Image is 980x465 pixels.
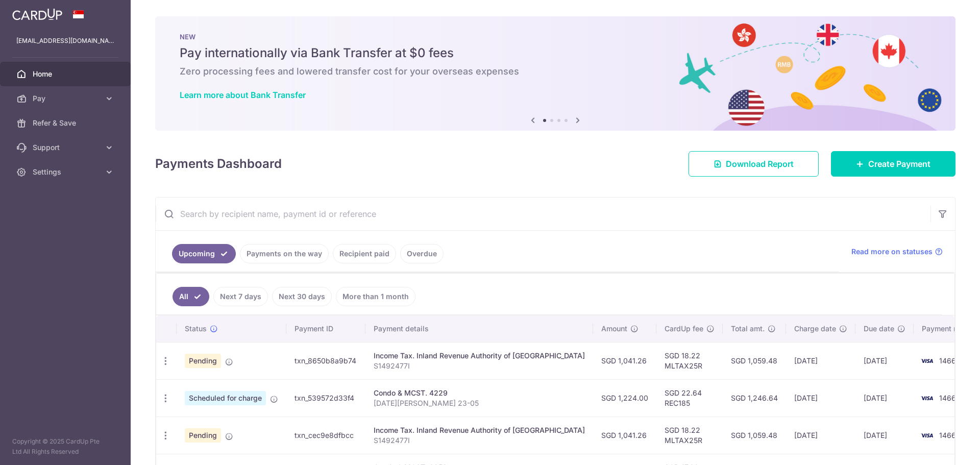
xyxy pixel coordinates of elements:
[656,417,723,454] td: SGD 18.22 MLTAX25R
[185,324,207,334] span: Status
[12,8,62,20] img: CardUp
[33,167,100,177] span: Settings
[656,342,723,379] td: SGD 18.22 MLTAX25R
[868,158,930,170] span: Create Payment
[374,351,585,361] div: Income Tax. Inland Revenue Authority of [GEOGRAPHIC_DATA]
[794,324,836,334] span: Charge date
[33,69,100,79] span: Home
[374,435,585,446] p: S1492477I
[374,388,585,398] div: Condo & MCST. 4229
[855,342,914,379] td: [DATE]
[33,93,100,104] span: Pay
[831,151,955,177] a: Create Payment
[286,379,365,417] td: txn_539572d33f4
[286,342,365,379] td: txn_8650b8a9b74
[180,65,931,78] h6: Zero processing fees and lowered transfer cost for your overseas expenses
[656,379,723,417] td: SGD 22.64 REC185
[723,417,786,454] td: SGD 1,059.48
[155,155,282,173] h4: Payments Dashboard
[180,45,931,61] h5: Pay internationally via Bank Transfer at $0 fees
[365,315,593,342] th: Payment details
[939,431,956,439] span: 1466
[33,118,100,128] span: Refer & Save
[723,342,786,379] td: SGD 1,059.48
[155,16,955,131] img: Bank transfer banner
[16,36,114,46] p: [EMAIL_ADDRESS][DOMAIN_NAME]
[939,394,956,402] span: 1466
[601,324,627,334] span: Amount
[723,379,786,417] td: SGD 1,246.64
[851,247,933,257] span: Read more on statuses
[593,417,656,454] td: SGD 1,041.26
[786,417,855,454] td: [DATE]
[173,287,209,306] a: All
[185,428,221,443] span: Pending
[786,379,855,417] td: [DATE]
[185,391,266,405] span: Scheduled for charge
[726,158,794,170] span: Download Report
[917,392,937,404] img: Bank Card
[400,244,444,263] a: Overdue
[593,379,656,417] td: SGD 1,224.00
[185,354,221,368] span: Pending
[593,342,656,379] td: SGD 1,041.26
[855,417,914,454] td: [DATE]
[213,287,268,306] a: Next 7 days
[374,361,585,371] p: S1492477I
[917,429,937,442] img: Bank Card
[731,324,765,334] span: Total amt.
[915,434,970,460] iframe: Opens a widget where you can find more information
[855,379,914,417] td: [DATE]
[689,151,819,177] a: Download Report
[333,244,396,263] a: Recipient paid
[374,425,585,435] div: Income Tax. Inland Revenue Authority of [GEOGRAPHIC_DATA]
[786,342,855,379] td: [DATE]
[851,247,943,257] a: Read more on statuses
[180,33,931,41] p: NEW
[33,142,100,153] span: Support
[180,90,306,100] a: Learn more about Bank Transfer
[156,198,930,230] input: Search by recipient name, payment id or reference
[864,324,894,334] span: Due date
[240,244,329,263] a: Payments on the way
[172,244,236,263] a: Upcoming
[374,398,585,408] p: [DATE][PERSON_NAME] 23-05
[336,287,415,306] a: More than 1 month
[917,355,937,367] img: Bank Card
[272,287,332,306] a: Next 30 days
[286,417,365,454] td: txn_cec9e8dfbcc
[939,356,956,365] span: 1466
[665,324,703,334] span: CardUp fee
[286,315,365,342] th: Payment ID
